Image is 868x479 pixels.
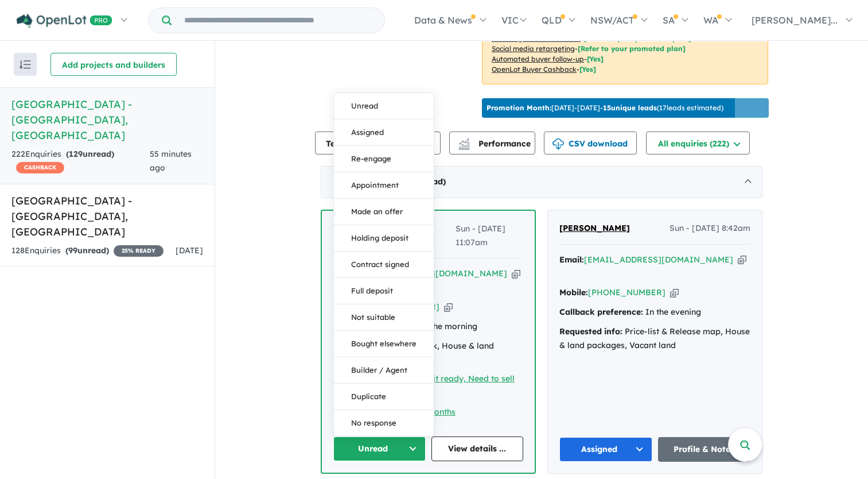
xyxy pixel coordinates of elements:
[334,304,434,331] button: Not suitable
[334,172,434,199] button: Appointment
[176,245,203,256] span: [DATE]
[587,55,604,63] span: [Yes]
[11,244,164,258] div: 128 Enquir ies
[584,254,733,265] a: [EMAIL_ADDRESS][DOMAIN_NAME]
[559,287,588,298] strong: Mobile:
[68,245,77,256] span: 99
[431,436,524,461] a: View details ...
[578,44,686,53] span: [Refer to your promoted plan]
[334,93,434,119] button: Unread
[559,437,652,462] button: Assigned
[66,149,114,159] strong: ( unread)
[321,166,762,198] div: [DATE]
[16,162,64,173] span: CASHBACK
[20,60,31,69] img: sort.svg
[559,306,750,319] div: In the evening
[456,222,523,250] span: Sun - [DATE] 11:07am
[50,53,177,76] button: Add projects and builders
[492,55,584,63] u: Automated buyer follow-up
[459,138,469,145] img: line-chart.svg
[559,223,630,233] span: [PERSON_NAME]
[334,384,434,410] button: Duplicate
[334,357,434,384] button: Builder / Agent
[512,268,520,280] button: Copy
[69,149,83,159] span: 129
[174,8,382,33] input: Try estate name, suburb, builder or developer
[334,119,434,146] button: Assigned
[492,34,581,43] u: Geo-targeted email & SMS
[588,287,665,298] a: [PHONE_NUMBER]
[670,222,750,235] span: Sun - [DATE] 8:42am
[11,96,203,143] h5: [GEOGRAPHIC_DATA] - [GEOGRAPHIC_DATA] , [GEOGRAPHIC_DATA]
[559,222,630,235] a: [PERSON_NAME]
[11,193,203,239] h5: [GEOGRAPHIC_DATA] - [GEOGRAPHIC_DATA] , [GEOGRAPHIC_DATA]
[492,44,575,53] u: Social media retargeting
[334,410,434,436] button: No response
[486,103,723,113] p: [DATE] - [DATE] - ( 17 leads estimated)
[11,148,150,175] div: 222 Enquir ies
[458,142,470,149] img: bar-chart.svg
[460,138,531,149] span: Performance
[552,138,564,150] img: download icon
[17,14,112,28] img: Openlot PRO Logo White
[646,132,750,154] button: All enquiries (222)
[334,252,434,278] button: Contract signed
[114,245,164,257] span: 25 % READY
[559,326,622,337] strong: Requested info:
[544,132,637,154] button: CSV download
[579,65,596,74] span: [Yes]
[670,287,679,299] button: Copy
[334,199,434,225] button: Made an offer
[444,301,453,313] button: Copy
[738,254,746,266] button: Copy
[559,254,584,265] strong: Email:
[752,14,838,26] span: [PERSON_NAME]...
[334,146,434,172] button: Re-engage
[492,65,577,74] u: OpenLot Buyer Cashback
[486,103,551,112] b: Promotion Month:
[334,225,434,252] button: Holding deposit
[65,245,109,256] strong: ( unread)
[603,103,657,112] b: 15 unique leads
[333,436,426,461] button: Unread
[150,149,192,173] span: 55 minutes ago
[583,34,691,43] span: [Refer to your promoted plan]
[559,325,750,353] div: Price-list & Release map, House & land packages, Vacant land
[449,132,535,154] button: Performance
[333,92,434,436] div: Unread
[334,331,434,357] button: Bought elsewhere
[315,132,441,154] button: Team member settings (8)
[658,437,751,462] a: Profile & Notes
[559,307,643,317] strong: Callback preference:
[334,278,434,304] button: Full deposit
